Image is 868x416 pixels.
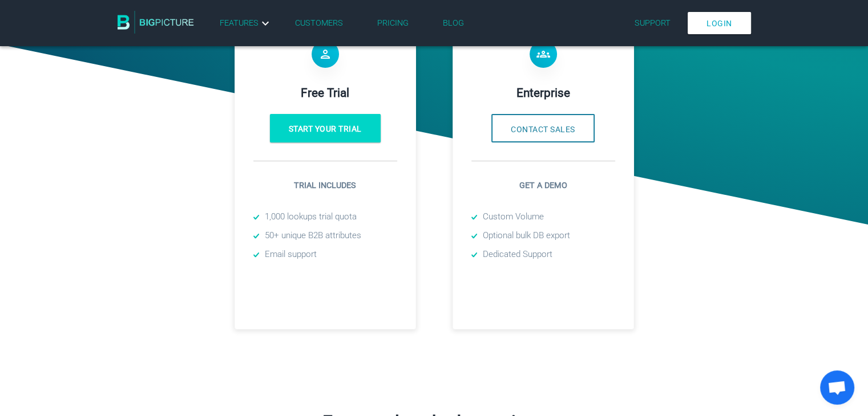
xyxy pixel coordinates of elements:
p: Trial includes [253,180,397,192]
a: Features [220,17,272,30]
li: 50+ unique B2B attributes [253,229,397,242]
a: Start your trial [270,114,381,142]
li: Custom Volume [471,210,615,223]
h4: Free Trial [253,86,397,100]
li: 1,000 lookups trial quota [253,210,397,223]
a: Blog [443,18,464,28]
div: Open chat [820,370,854,405]
a: Pricing [377,18,409,28]
li: Email support [253,248,397,261]
img: BigPicture.io [118,11,194,34]
a: Support [635,18,671,28]
p: Get a demo [471,180,615,192]
h4: Enterprise [471,86,615,100]
li: Dedicated Support [471,248,615,261]
a: Login [688,12,751,34]
a: Customers [295,18,343,28]
button: Contact Sales [491,114,595,142]
li: Optional bulk DB export [471,229,615,242]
